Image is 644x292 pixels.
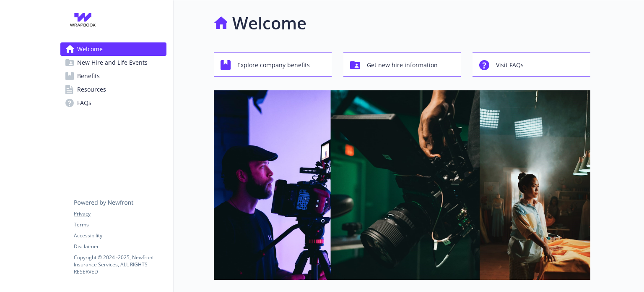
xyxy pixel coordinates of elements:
[367,57,438,73] span: Get new hire information
[74,243,166,250] a: Disclaimer
[237,57,310,73] span: Explore company benefits
[77,56,148,69] span: New Hire and Life Events
[214,53,332,77] button: Explore company benefits
[473,53,590,77] button: Visit FAQs
[74,210,166,218] a: Privacy
[343,53,461,77] button: Get new hire information
[232,11,306,36] h1: Welcome
[496,57,524,73] span: Visit FAQs
[74,232,166,239] a: Accessibility
[74,254,166,275] p: Copyright © 2024 - 2025 , Newfront Insurance Services, ALL RIGHTS RESERVED
[77,83,106,96] span: Resources
[60,69,166,83] a: Benefits
[214,90,590,280] img: overview page banner
[77,69,100,83] span: Benefits
[60,42,166,56] a: Welcome
[77,42,103,56] span: Welcome
[60,83,166,96] a: Resources
[77,96,91,110] span: FAQs
[74,221,166,229] a: Terms
[60,56,166,69] a: New Hire and Life Events
[60,96,166,110] a: FAQs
